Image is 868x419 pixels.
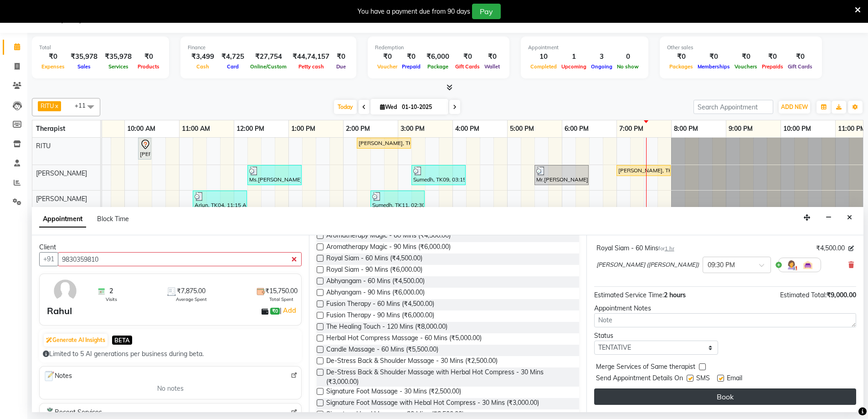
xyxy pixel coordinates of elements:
div: ₹44,74,157 [289,52,333,62]
span: ₹9,000.00 [827,291,856,299]
div: [PERSON_NAME], TK12, 07:00 PM-08:00 PM, Javanese Pampering - 60 Mins [617,166,670,175]
a: 11:00 AM [180,122,212,135]
span: Vouchers [732,63,760,70]
span: Estimated Service Time: [594,291,664,299]
img: Hairdresser.png [786,259,797,270]
span: ₹7,875.00 [177,286,205,296]
div: ₹0 [453,52,482,62]
button: Generate AI Insights [44,334,108,347]
div: ₹4,725 [218,52,248,62]
span: Gift Cards [453,63,482,70]
div: ₹0 [695,52,732,62]
div: Ms.[PERSON_NAME], TK05, 12:15 PM-01:15 PM, Fusion Therapy - 60 Mins [248,166,301,184]
div: ₹35,978 [67,52,101,62]
span: Fusion Therapy - 60 Mins (₹4,500.00) [326,299,434,310]
span: Prepaid [400,63,423,70]
span: Services [106,63,131,70]
span: +11 [75,102,92,109]
span: Voucher [375,63,400,70]
span: Products [135,63,162,70]
img: avatar [52,278,78,304]
span: Abhyangam - 60 Mins (₹4,500.00) [326,276,425,288]
button: Book [594,388,856,405]
span: RITU [41,102,54,109]
img: Interior.png [802,259,813,270]
span: ₹4,500.00 [816,243,845,253]
span: Send Appointment Details On [596,373,683,385]
span: Merge Services of Same therapist [596,362,695,373]
div: Redemption [375,44,502,52]
span: 2 [109,286,113,296]
span: Ongoing [589,63,615,70]
a: 10:00 PM [781,122,813,135]
a: 1:00 PM [289,122,318,135]
a: 7:00 PM [617,122,646,135]
div: ₹6,000 [423,52,453,62]
span: Aromatherapy Magic - 60 Mins (₹4,500.00) [326,231,451,242]
span: Fusion Therapy - 90 Mins (₹6,000.00) [326,310,434,322]
span: [PERSON_NAME] [36,195,87,203]
span: Gift Cards [786,63,815,70]
span: SMS [696,373,710,385]
span: Wed [378,103,399,110]
span: Candle Massage - 60 Mins (₹5,500.00) [326,345,438,356]
div: Limited to 5 AI generations per business during beta. [43,349,298,359]
a: 11:00 PM [836,122,868,135]
div: Rahul [47,304,72,318]
span: 1 hr [665,245,674,252]
span: [PERSON_NAME] [36,169,87,177]
span: Visits [106,296,117,303]
div: ₹0 [375,52,400,62]
a: 10:00 AM [125,122,158,135]
div: Finance [188,44,349,52]
span: Total Spent [269,296,293,303]
span: Aromatherapy Magic - 90 Mins (₹6,000.00) [326,242,451,253]
div: [PERSON_NAME], TK10, 02:15 PM-03:15 PM, Swedish De-Stress - 60 Mins [358,139,410,147]
button: Close [843,211,856,225]
span: Sales [75,63,93,70]
span: Online/Custom [248,63,289,70]
span: Memberships [695,63,732,70]
span: Prepaids [760,63,786,70]
span: Package [425,63,451,70]
div: 3 [589,52,615,62]
div: Total [39,44,162,52]
span: Notes [43,370,72,382]
a: 3:00 PM [398,122,427,135]
div: ₹0 [39,52,67,62]
div: Arjun, TK04, 11:15 AM-12:15 PM, Swedish De-Stress - 60 Mins [194,192,246,209]
span: Herbal Hot Compress Massage - 60 Mins (₹5,000.00) [326,333,482,345]
span: The Healing Touch - 120 Mins (₹8,000.00) [326,322,447,333]
div: 0 [615,52,641,62]
a: 2:00 PM [344,122,372,135]
span: De-Stress Back & Shoulder Massage with Herbal Hot Compress - 30 Mins (₹3,000.00) [326,367,571,387]
span: Completed [528,63,559,70]
span: Block Time [97,215,129,223]
div: ₹0 [667,52,695,62]
a: 8:00 PM [672,122,700,135]
span: Expenses [39,63,67,70]
span: Average Spent [176,296,207,303]
span: No notes [157,384,184,393]
div: ₹0 [482,52,502,62]
div: Other sales [667,44,815,52]
input: 2025-10-01 [399,100,445,114]
span: Estimated Total: [780,291,827,299]
div: Appointment Notes [594,304,856,313]
span: Signature Foot Massage with Hebal Hot Compress - 30 Mins (₹3,000.00) [326,398,539,409]
span: 2 hours [664,291,686,299]
span: Petty cash [296,63,326,70]
div: Client [39,243,302,252]
i: Edit price [848,246,854,251]
button: +91 [39,252,58,266]
div: Appointment [528,44,641,52]
div: ₹35,978 [101,52,135,62]
span: De-Stress Back & Shoulder Massage - 30 Mins (₹2,500.00) [326,356,498,367]
span: Card [225,63,241,70]
div: ₹3,499 [188,52,218,62]
a: 5:00 PM [508,122,536,135]
span: Cash [194,63,211,70]
div: [PERSON_NAME], TK01, 10:15 AM-10:30 AM, Javanese Pampering - 60 Mins [139,139,150,158]
div: ₹0 [333,52,349,62]
div: Mr.[PERSON_NAME], TK06, 05:30 PM-06:30 PM, Javanese Pampering - 60 Mins [535,166,588,184]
